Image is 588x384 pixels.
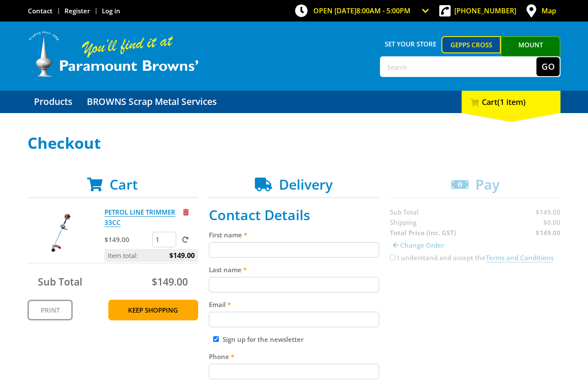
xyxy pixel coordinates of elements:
p: $149.00 [104,234,150,245]
div: Cart [462,91,560,113]
h1: Checkout [28,135,560,152]
a: Go to the Products page [28,91,79,113]
label: Phone [209,351,380,362]
a: Print [28,300,73,320]
a: Gepps Cross [441,36,501,53]
a: Keep Shopping [108,300,198,320]
h2: Contact Details [209,207,380,223]
a: Go to the registration page [64,6,90,15]
input: Please enter your telephone number. [209,364,380,379]
a: Go to the BROWNS Scrap Metal Services page [80,91,223,113]
span: Delivery [279,175,333,194]
span: $149.00 [169,249,195,262]
span: Set your store [380,36,441,52]
input: Please enter your last name. [209,277,380,292]
input: Search [381,57,536,76]
img: Paramount Browns' [28,30,199,78]
a: Go to the Contact page [28,6,52,15]
img: PETROL LINE TRIMMER 33CC [36,207,87,258]
input: Please enter your first name. [209,242,380,258]
label: First name [209,230,380,240]
span: Cart [110,175,138,194]
a: PETROL LINE TRIMMER 33CC [104,208,175,227]
label: Last name [209,264,380,275]
span: (1 item) [497,97,526,107]
a: Remove from cart [183,208,189,216]
a: Mount [PERSON_NAME] [501,36,560,69]
span: 8:00am - 5:00pm [356,6,410,15]
span: $149.00 [152,275,188,289]
span: Sub Total [38,275,82,289]
input: Please enter your email address. [209,312,380,327]
button: Go [536,57,560,76]
span: OPEN [DATE] [313,6,410,15]
label: Sign up for the newsletter [223,335,303,344]
p: Item total: [104,249,198,262]
a: Log in [102,6,120,15]
label: Email [209,299,380,310]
